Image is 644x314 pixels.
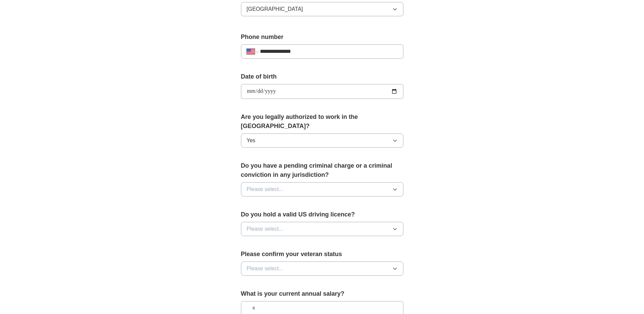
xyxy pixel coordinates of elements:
[241,222,403,236] button: Please select...
[247,225,284,233] span: Please select...
[241,210,403,219] label: Do you hold a valid US driving licence?
[241,289,403,298] label: What is your current annual salary?
[247,265,284,273] span: Please select...
[241,33,403,42] label: Phone number
[241,261,403,276] button: Please select...
[241,2,403,16] button: [GEOGRAPHIC_DATA]
[241,161,403,180] label: Do you have a pending criminal charge or a criminal conviction in any jurisdiction?
[247,5,303,13] span: [GEOGRAPHIC_DATA]
[247,137,256,145] span: Yes
[241,112,403,131] label: Are you legally authorized to work in the [GEOGRAPHIC_DATA]?
[247,185,284,193] span: Please select...
[241,133,403,148] button: Yes
[241,250,403,259] label: Please confirm your veteran status
[241,182,403,196] button: Please select...
[241,72,403,81] label: Date of birth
